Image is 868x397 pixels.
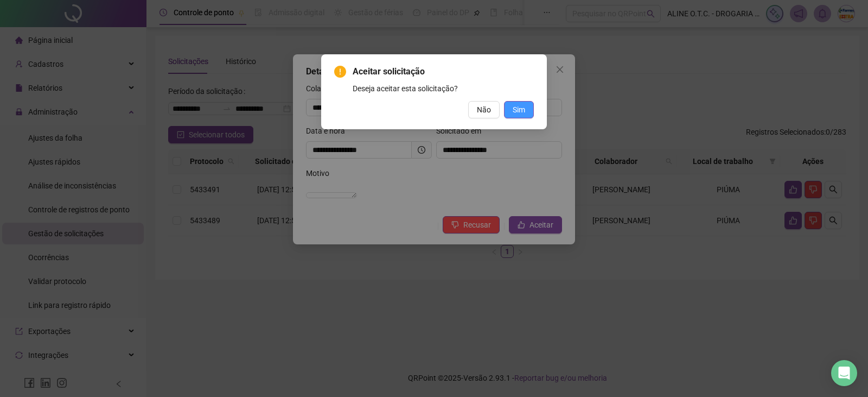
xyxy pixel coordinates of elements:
[353,65,534,78] span: Aceitar solicitação
[468,101,500,118] button: Não
[477,104,491,116] span: Não
[504,101,534,118] button: Sim
[353,83,534,94] div: Deseja aceitar esta solicitação?
[334,66,346,78] span: exclamation-circle
[513,104,525,116] span: Sim
[831,360,857,386] div: Open Intercom Messenger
